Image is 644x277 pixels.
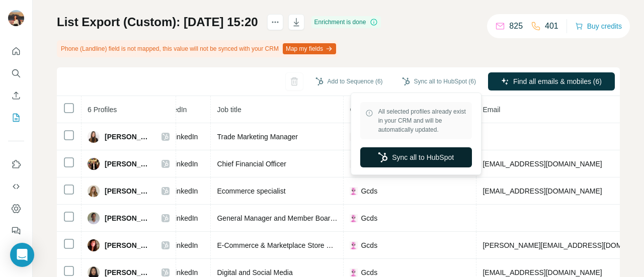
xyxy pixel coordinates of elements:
[8,86,24,105] button: Enrich CSV
[488,72,615,90] button: Find all emails & mobiles (6)
[171,213,198,223] span: LinkedIn
[350,106,380,114] span: Company
[283,43,336,54] button: Map my fields
[8,155,24,173] button: Use Surfe on LinkedIn
[378,107,467,134] span: All selected profiles already exist in your CRM and will be automatically updated.
[361,240,377,250] span: Gcds
[267,14,283,30] button: actions
[217,106,241,114] span: Job title
[88,158,100,170] img: Avatar
[171,240,198,250] span: LinkedIn
[217,160,286,168] span: Chief Financial Officer
[217,187,285,195] span: Ecommerce specialist
[575,19,622,33] button: Buy credits
[57,40,338,57] div: Phone (Landline) field is not mapped, this value will not be synced with your CRM
[308,74,390,89] button: Add to Sequence (6)
[8,109,24,127] button: My lists
[482,160,602,168] span: [EMAIL_ADDRESS][DOMAIN_NAME]
[217,241,354,249] span: E-Commerce & Marketplace Store Manager
[217,268,292,276] span: Digital and Social Media
[482,187,602,195] span: [EMAIL_ADDRESS][DOMAIN_NAME]
[171,132,198,142] span: LinkedIn
[217,214,479,222] span: General Manager and Member Board of Directors with delegated [PERSON_NAME]
[171,186,198,196] span: LinkedIn
[217,133,298,141] span: Trade Marketing Manager
[513,76,602,86] span: Find all emails & mobiles (6)
[350,160,358,168] img: company-logo
[8,64,24,82] button: Search
[105,186,151,196] span: [PERSON_NAME]
[361,213,377,223] span: Gcds
[57,14,258,30] h1: List Export (Custom): [DATE] 15:20
[482,268,602,276] span: [EMAIL_ADDRESS][DOMAIN_NAME]
[171,159,198,169] span: LinkedIn
[88,131,100,143] img: Avatar
[350,133,358,141] img: company-logo
[8,222,24,240] button: Feedback
[105,240,151,250] span: [PERSON_NAME]
[350,187,358,195] img: company-logo
[8,10,24,26] img: Avatar
[88,106,117,114] span: 6 Profiles
[10,243,34,267] div: Open Intercom Messenger
[350,214,358,222] img: company-logo
[8,42,24,60] button: Quick start
[350,241,358,249] img: company-logo
[545,20,558,32] p: 401
[509,20,523,32] p: 825
[395,74,483,89] button: Sync all to HubSpot (6)
[8,177,24,196] button: Use Surfe API
[88,185,100,197] img: Avatar
[361,186,377,196] span: Gcds
[8,200,24,218] button: Dashboard
[482,106,500,114] span: Email
[360,147,472,167] button: Sync all to HubSpot
[350,268,358,276] img: company-logo
[88,239,100,251] img: Avatar
[105,132,151,142] span: [PERSON_NAME]
[311,16,381,28] div: Enrichment is done
[88,212,100,224] img: Avatar
[105,159,151,169] span: [PERSON_NAME]
[105,213,151,223] span: [PERSON_NAME]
